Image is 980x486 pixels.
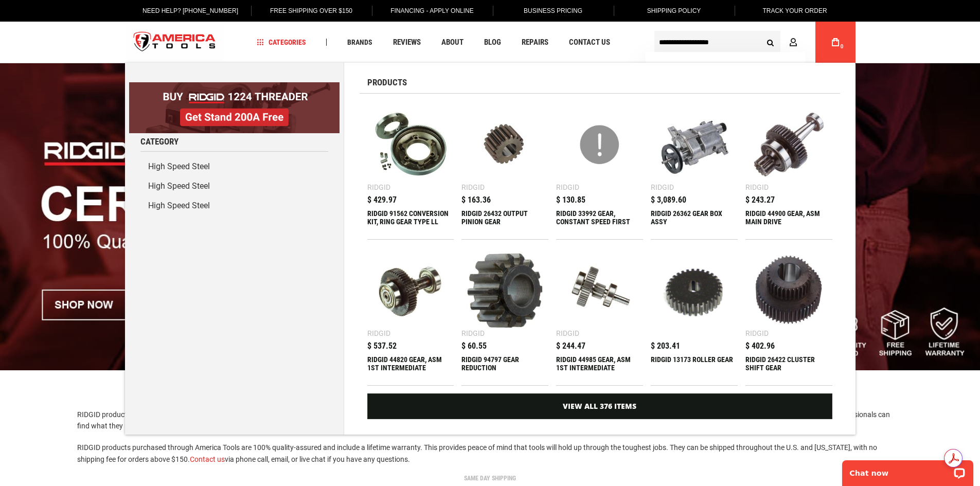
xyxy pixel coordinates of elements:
a: store logo [125,23,225,62]
span: Shipping Policy [647,7,701,14]
img: RIDGID 26362 GEAR BOX ASSY [656,106,733,183]
span: Products [367,78,407,87]
div: Ridgid [745,184,769,191]
img: RIDGID 13173 ROLLER GEAR [656,253,733,329]
div: Ridgid [556,330,579,337]
div: RIDGID 26362 GEAR BOX ASSY [651,209,738,234]
p: RIDGID products are built for the professional trades, offering reliable, durable performance thr... [77,409,903,432]
div: Ridgid [461,184,485,191]
a: RIDGID 44900 GEAR, ASM MAIN DRIVE Ridgid $ 243.27 RIDGID 44900 GEAR, ASM MAIN DRIVE [745,101,832,239]
div: RIDGID 94797 GEAR REDUCTION [461,355,548,380]
img: RIDGID 44985 GEAR, ASM 1ST INTERMEDIATE [561,253,638,329]
a: 0 [826,22,845,63]
div: RIDGID 26432 OUTPUT PINION GEAR [461,209,548,234]
a: RIDGID 33992 GEAR, CONSTANT SPEED FIRST Ridgid $ 130.85 RIDGID 33992 GEAR, CONSTANT SPEED FIRST [556,101,643,239]
div: RIDGID 91562 CONVERSION KIT, RING GEAR TYPE LL [367,209,454,234]
iframe: LiveChat chat widget [835,454,980,486]
img: RIDGID 44820 GEAR, ASM 1ST INTERMEDIATE [372,253,449,329]
span: $ 429.97 [367,196,397,204]
img: RIDGID 44900 GEAR, ASM MAIN DRIVE [751,106,827,183]
span: Brands [347,39,372,46]
div: RIDGID 44900 GEAR, ASM MAIN DRIVE [745,209,832,234]
img: RIDGID 26432 OUTPUT PINION GEAR [467,106,543,183]
span: About [441,39,464,46]
img: America Tools [125,23,225,62]
div: RIDGID 44820 GEAR, ASM 1ST INTERMEDIATE [367,355,454,380]
p: RIDGID products purchased through America Tools are 100% quality-assured and include a lifetime w... [77,442,903,465]
div: Ridgid [556,184,579,191]
img: RIDGID 33992 GEAR, CONSTANT SPEED FIRST [561,106,638,183]
span: Contact Us [569,39,610,46]
div: RIDGID 26422 CLUSTER SHIFT GEAR [745,355,832,380]
a: Contact Us [564,35,615,49]
div: Ridgid [745,330,769,337]
a: RIDGID 94797 GEAR REDUCTION Ridgid $ 60.55 RIDGID 94797 GEAR REDUCTION [461,247,548,385]
a: Reviews [388,35,425,49]
span: 0 [841,44,844,49]
span: Blog [484,39,501,46]
div: Ridgid [367,184,390,191]
img: BOGO: Buy RIDGID® 1224 Threader, Get Stand 200A Free! [129,82,340,133]
div: RIDGID 13173 ROLLER GEAR [651,355,738,380]
div: SAME DAY SHIPPING [122,475,858,481]
div: Ridgid [461,330,485,337]
a: Blog [479,35,506,49]
a: RIDGID 26422 CLUSTER SHIFT GEAR Ridgid $ 402.96 RIDGID 26422 CLUSTER SHIFT GEAR [745,247,832,385]
span: $ 537.52 [367,342,397,350]
span: $ 244.47 [556,342,585,350]
span: Repairs [522,39,548,46]
a: RIDGID 13173 ROLLER GEAR $ 203.41 RIDGID 13173 ROLLER GEAR [651,247,738,385]
a: High Speed Steel [140,196,328,215]
div: RIDGID 44985 GEAR, ASM 1ST INTERMEDIATE [556,355,643,380]
div: Ridgid [651,184,674,191]
img: RIDGID 94797 GEAR REDUCTION [467,253,543,329]
a: Categories [252,35,311,49]
a: RIDGID 91562 CONVERSION KIT, RING GEAR TYPE LL Ridgid $ 429.97 RIDGID 91562 CONVERSION KIT, RING ... [367,101,454,239]
span: $ 243.27 [745,196,775,204]
a: Brands [343,35,377,49]
img: RIDGID 91562 CONVERSION KIT, RING GEAR TYPE LL [372,106,449,183]
a: High Speed Steel [140,176,328,196]
span: Categories [257,39,306,46]
span: $ 3,089.60 [651,196,686,204]
a: RIDGID 26432 OUTPUT PINION GEAR Ridgid $ 163.36 RIDGID 26432 OUTPUT PINION GEAR [461,101,548,239]
div: RIDGID 33992 GEAR, CONSTANT SPEED FIRST [556,209,643,234]
a: RIDGID 44985 GEAR, ASM 1ST INTERMEDIATE Ridgid $ 244.47 RIDGID 44985 GEAR, ASM 1ST INTERMEDIATE [556,247,643,385]
span: $ 130.85 [556,196,585,204]
span: $ 163.36 [461,196,491,204]
a: RIDGID 26362 GEAR BOX ASSY Ridgid $ 3,089.60 RIDGID 26362 GEAR BOX ASSY [651,101,738,239]
a: About [437,35,468,49]
a: BOGO: Buy RIDGID® 1224 Threader, Get Stand 200A Free! [129,82,340,90]
span: $ 203.41 [651,342,680,350]
a: View All 376 Items [367,393,832,419]
a: Contact us [190,455,225,463]
img: RIDGID 26422 CLUSTER SHIFT GEAR [751,253,827,329]
span: $ 60.55 [461,342,487,350]
span: $ 402.96 [745,342,775,350]
a: Repairs [517,35,553,49]
a: High Speed Steel [140,157,328,176]
a: RIDGID 44820 GEAR, ASM 1ST INTERMEDIATE Ridgid $ 537.52 RIDGID 44820 GEAR, ASM 1ST INTERMEDIATE [367,247,454,385]
span: Category [140,137,179,146]
button: Search [761,32,780,52]
span: Reviews [393,39,421,46]
div: Ridgid [367,330,390,337]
